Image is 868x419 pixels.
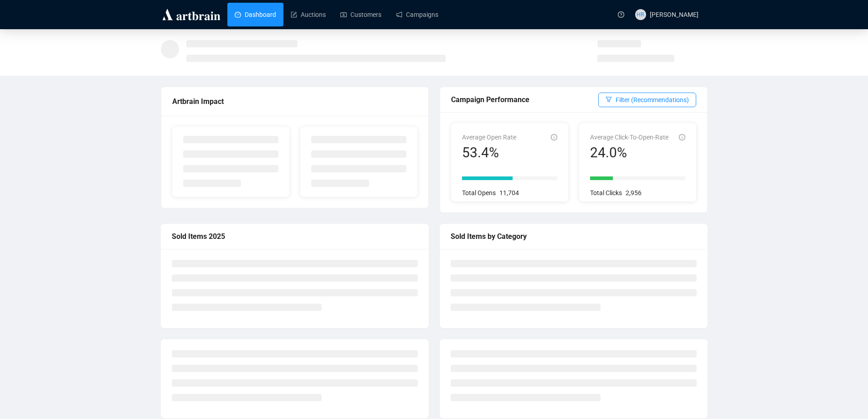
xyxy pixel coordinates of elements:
a: Customers [340,3,381,26]
span: 11,704 [499,189,519,197]
span: info-circle [551,134,557,140]
div: Campaign Performance [451,94,598,105]
span: HR [637,10,644,19]
img: logo [161,7,222,22]
div: 53.4% [462,144,516,161]
span: question-circle [618,11,624,18]
span: 2,956 [626,189,642,197]
div: Sold Items 2025 [172,231,418,242]
a: Dashboard [235,3,276,26]
span: Total Clicks [590,189,622,197]
span: filter [606,96,612,103]
a: Auctions [291,3,326,26]
span: Total Opens [462,189,496,197]
div: 24.0% [590,144,668,161]
span: Average Click-To-Open-Rate [590,134,668,141]
span: Filter (Recommendations) [616,95,689,105]
div: Artbrain Impact [172,96,417,107]
span: [PERSON_NAME] [650,11,699,18]
a: Campaigns [396,3,438,26]
span: Average Open Rate [462,134,516,141]
button: Filter (Recommendations) [598,93,696,107]
span: info-circle [679,134,685,140]
div: Sold Items by Category [451,231,697,242]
